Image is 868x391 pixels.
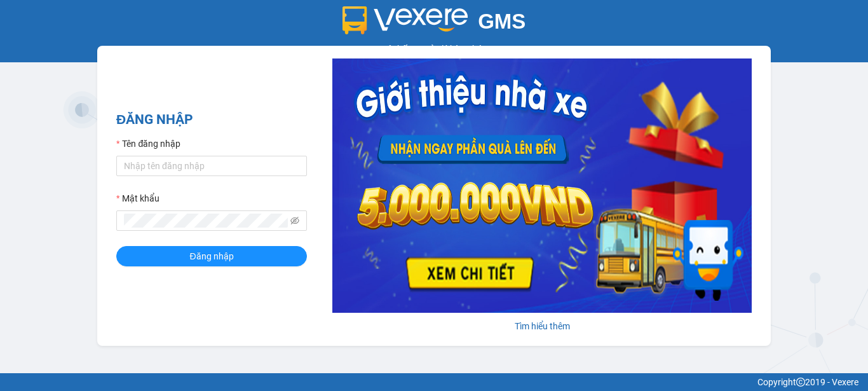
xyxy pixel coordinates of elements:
[332,58,752,313] img: banner-0
[124,214,288,228] input: Mật khẩu
[478,10,526,33] span: GMS
[290,216,299,225] span: eye-invisible
[116,109,307,130] h2: ĐĂNG NHẬP
[116,156,307,176] input: Tên đăng nhập
[10,375,858,389] div: Copyright 2019 - Vexere
[342,19,526,29] a: GMS
[796,378,805,387] span: copyright
[116,191,159,205] label: Mật khẩu
[116,137,180,151] label: Tên đăng nhập
[3,42,865,56] div: Hệ thống quản lý hàng hóa
[116,246,307,266] button: Đăng nhập
[189,249,233,263] span: Đăng nhập
[342,6,468,34] img: logo 2
[332,319,752,333] div: Tìm hiểu thêm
